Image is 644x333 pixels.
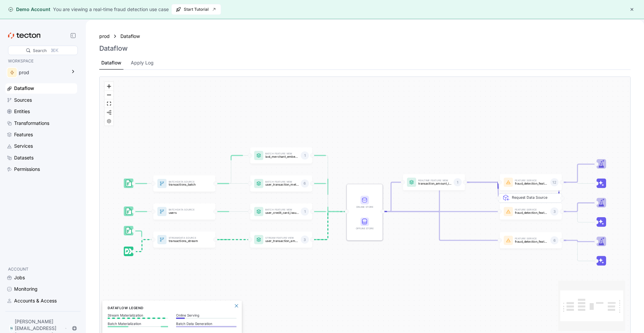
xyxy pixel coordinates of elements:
[5,296,77,306] a: Accounts & Access
[560,240,595,242] g: Edge from featureService:fraud_detection_feature_service to Trainer_featureService:fraud_detectio...
[105,82,113,91] button: zoom in
[105,82,113,126] div: React Flow controls
[9,324,13,332] div: N
[8,266,74,273] p: ACCOUNT
[265,239,299,242] p: user_transaction_amount_totals
[5,284,77,294] a: Monitoring
[5,153,77,163] a: Datasets
[14,142,33,150] div: Services
[310,184,346,212] g: Edge from featureView:user_transaction_metrics to STORE
[453,178,462,186] div: 1
[14,285,38,293] div: Monitoring
[515,238,548,240] p: Feature Service
[171,4,221,15] button: Start Tutorial
[19,69,66,76] div: prod
[265,183,299,186] p: user_transaction_metrics
[5,106,77,116] a: Entities
[250,147,312,164] a: Batch Feature Viewlast_merchant_embedding1
[301,151,309,159] div: 1
[169,209,202,211] p: Batch Data Source
[355,218,375,231] div: Offline Store
[550,236,558,244] div: 6
[14,131,33,138] div: Features
[99,33,110,40] a: prod
[14,274,25,281] div: Jobs
[418,180,451,182] p: Realtime Feature View
[169,237,202,239] p: Stream Data Source
[120,33,144,40] a: Dataflow
[500,174,562,191] a: Feature Servicefraud_detection_feature_service:v212
[355,227,375,230] div: Offline Store
[265,209,299,211] p: Batch Feature View
[560,164,595,182] g: Edge from featureService:fraud_detection_feature_service:v2 to Trainer_featureService:fraud_detec...
[380,182,401,211] g: Edge from STORE to featureView:transaction_amount_is_higher_than_average
[108,305,236,311] h6: Dataflow Legend
[558,182,559,198] g: Edge from featureService:fraud_detection_feature_service:v2 to REQ_featureService:fraud_detection...
[14,165,40,173] div: Permissions
[176,313,236,317] p: Online Serving
[8,58,74,64] p: WORKSPACE
[250,232,312,248] a: Stream Feature Viewuser_transaction_amount_totals3
[418,182,451,185] p: transaction_amount_is_higher_than_average
[380,182,498,211] g: Edge from STORE to featureService:fraud_detection_feature_service:v2
[8,6,50,13] div: Demo Account
[301,180,309,188] div: 6
[169,239,202,242] p: transactions_stream
[500,203,562,220] a: Feature Servicefraud_detection_feature_service_streaming3
[250,203,312,220] div: Batch Feature Viewuser_credit_card_issuer1
[5,273,77,283] a: Jobs
[131,59,154,66] div: Apply Log
[265,153,299,155] p: Batch Feature View
[153,176,215,192] div: BatchData Sourcetransactions_batch
[169,183,202,186] p: transactions_batch
[169,181,202,183] p: Batch Data Source
[14,85,34,92] div: Dataflow
[5,130,77,140] a: Features
[403,174,465,191] a: Realtime Feature Viewtransaction_amount_is_higher_than_average1
[51,47,58,54] div: ⌘K
[560,182,595,184] g: Edge from featureService:fraud_detection_feature_service:v2 to Inference_featureService:fraud_det...
[14,96,32,104] div: Sources
[380,212,498,241] g: Edge from STORE to featureService:fraud_detection_feature_service
[5,164,77,174] a: Permissions
[99,44,128,52] h3: Dataflow
[512,195,558,235] div: Request Data Source
[108,322,168,326] p: Batch Materialization
[310,156,346,212] g: Edge from featureView:last_merchant_embedding to STORE
[250,176,312,192] a: Batch Feature Viewuser_transaction_metrics6
[355,205,375,209] div: Online Store
[265,155,299,158] p: last_merchant_embedding
[14,108,30,115] div: Entities
[14,154,34,161] div: Datasets
[355,196,375,209] div: Online Store
[5,83,77,93] a: Dataflow
[301,207,309,216] div: 1
[101,59,121,66] div: Dataflow
[105,91,113,99] button: zoom out
[153,232,215,248] a: StreamData Sourcetransactions_stream
[5,118,77,128] a: Transformations
[5,95,77,105] a: Sources
[108,313,168,317] p: Stream Materialization
[506,177,570,186] div: Request Data Source
[153,203,215,220] a: BatchData Sourceusers
[169,211,202,215] p: users
[500,232,562,249] a: Feature Servicefraud_detection_feature_service6
[53,6,169,13] div: You are viewing a real-time fraud detection use case
[232,302,240,310] button: Close Legend Panel
[33,47,47,54] div: Search
[132,240,152,252] g: Edge from dataSource:transactions_stream_stream_source to dataSource:transactions_stream
[265,181,299,183] p: Batch Feature View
